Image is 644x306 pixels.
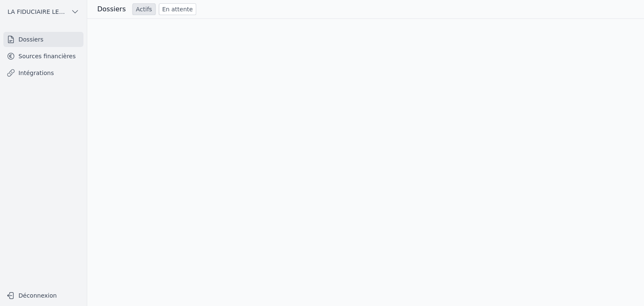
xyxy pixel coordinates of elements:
[3,65,83,80] a: Intégrations
[3,289,83,302] button: Déconnexion
[3,32,83,47] a: Dossiers
[8,8,68,16] span: LA FIDUCIAIRE LEMAIRE SA
[3,5,83,18] button: LA FIDUCIAIRE LEMAIRE SA
[159,3,196,15] a: En attente
[132,3,156,15] a: Actifs
[97,4,126,14] h3: Dossiers
[3,49,83,64] a: Sources financières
